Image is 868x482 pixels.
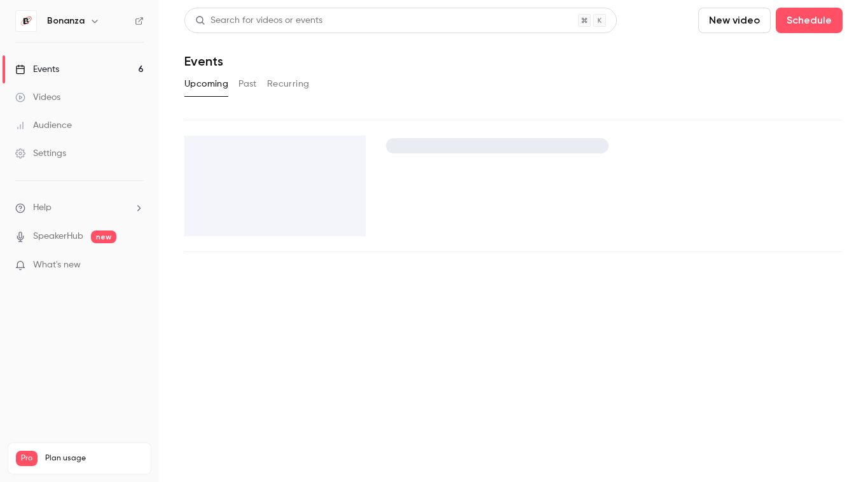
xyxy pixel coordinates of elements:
[776,8,843,33] button: Schedule
[16,11,36,31] img: Bonanza
[698,8,771,33] button: New video
[15,201,144,215] li: help-dropdown-opener
[33,201,52,215] span: Help
[15,147,66,160] div: Settings
[15,91,60,104] div: Videos
[195,14,322,27] div: Search for videos or events
[45,453,143,464] span: Plan usage
[184,74,228,94] button: Upcoming
[47,15,85,27] h6: Bonanza
[15,63,59,76] div: Events
[33,259,81,272] span: What's new
[267,74,310,94] button: Recurring
[33,230,83,243] a: SpeakerHub
[15,119,72,132] div: Audience
[184,53,223,69] h1: Events
[238,74,257,94] button: Past
[91,230,116,243] span: new
[16,451,38,466] span: Pro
